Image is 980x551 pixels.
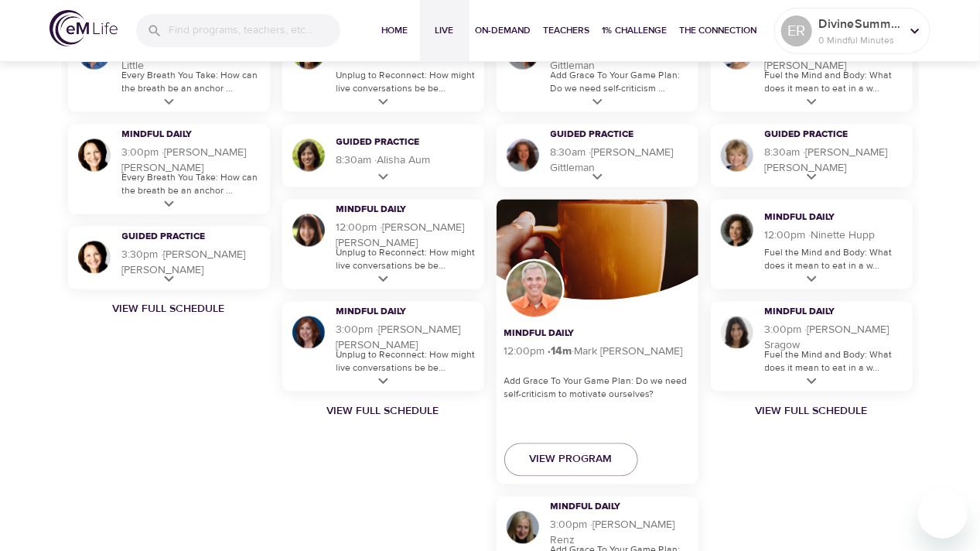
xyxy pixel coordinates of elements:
img: Alisha Aum [290,137,327,174]
img: Diane Renz [504,509,541,546]
h5: 3:00pm · [PERSON_NAME] [PERSON_NAME] [122,145,262,176]
p: Unplug to Reconnect: How might live conversations be be... [336,247,476,273]
div: ER [781,15,812,46]
input: Find programs, teachers, etc... [169,14,340,47]
p: Fuel the Mind and Body: What does it mean to eat in a w... [765,349,905,375]
span: Teachers [544,22,590,39]
h3: Mindful Daily [336,306,456,320]
h5: 12:00pm · Ninette Hupp [765,228,905,244]
img: Mark Pirtle [504,259,565,320]
img: Lara Sragow [719,314,756,351]
h5: 3:00pm · [PERSON_NAME] Renz [551,518,691,549]
p: Unplug to Reconnect: How might live conversations be be... [336,349,476,375]
h5: 8:30am · Alisha Aum [336,153,476,169]
span: On-Demand [476,22,531,39]
h5: 12:00pm · Mark [PERSON_NAME] [504,344,691,360]
img: Ninette Hupp [719,212,756,249]
h3: Mindful Daily [122,129,242,142]
img: Laurie Weisman [76,239,113,276]
h3: Mindful Daily [504,328,624,341]
h3: Mindful Daily [336,204,456,217]
h5: 3:00pm · [PERSON_NAME] Sragow [765,323,905,354]
p: Unplug to Reconnect: How might live conversations be be... [336,70,476,96]
h3: Mindful Daily [765,306,885,320]
h3: Mindful Daily [765,212,885,225]
p: Every Breath You Take: How can the breath be an anchor ... [122,172,262,198]
img: Cindy Gittleman [504,137,541,174]
span: 1% Challenge [603,22,668,39]
span: Home [377,22,414,39]
button: View Program [504,443,638,477]
h5: 3:30pm · [PERSON_NAME] [PERSON_NAME] [122,248,262,279]
h5: 8:30am · [PERSON_NAME] Gittleman [551,145,691,176]
iframe: Button to launch messaging window [918,489,968,539]
p: Fuel the Mind and Body: What does it mean to eat in a w... [765,247,905,273]
h5: 3:00pm · [PERSON_NAME] [PERSON_NAME] [336,323,476,354]
p: Fuel the Mind and Body: What does it mean to eat in a w... [765,70,905,96]
p: Add Grace To Your Game Plan: Do we need self-criticism to motivate ourselves? [504,375,691,402]
h3: Guided Practice [765,129,885,142]
div: · 14 m [548,347,572,358]
h5: 12:00pm · [PERSON_NAME] [PERSON_NAME] [336,221,476,252]
h5: 8:30am · [PERSON_NAME] [PERSON_NAME] [765,145,905,176]
img: Elaine Smookler [290,314,327,351]
img: Andrea Lieberstein [290,212,327,249]
span: View Program [530,450,613,470]
h3: Guided Practice [551,129,671,142]
img: logo [50,10,118,46]
img: Lisa Wickham [719,137,756,174]
span: Live [426,22,463,39]
p: Add Grace To Your Game Plan: Do we need self-criticism ... [551,70,691,96]
p: DivineSummer [818,15,900,33]
span: The Connection [680,22,757,39]
p: Every Breath You Take: How can the breath be an anchor ... [122,70,262,96]
a: View Full Schedule [62,302,276,317]
a: View Full Schedule [705,404,919,419]
h3: Mindful Daily [551,501,671,515]
h3: Guided Practice [336,137,456,150]
p: 0 Mindful Minutes [818,33,900,47]
img: Laurie Weisman [76,137,113,174]
h3: Guided Practice [122,231,242,245]
a: View Full Schedule [276,404,490,419]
